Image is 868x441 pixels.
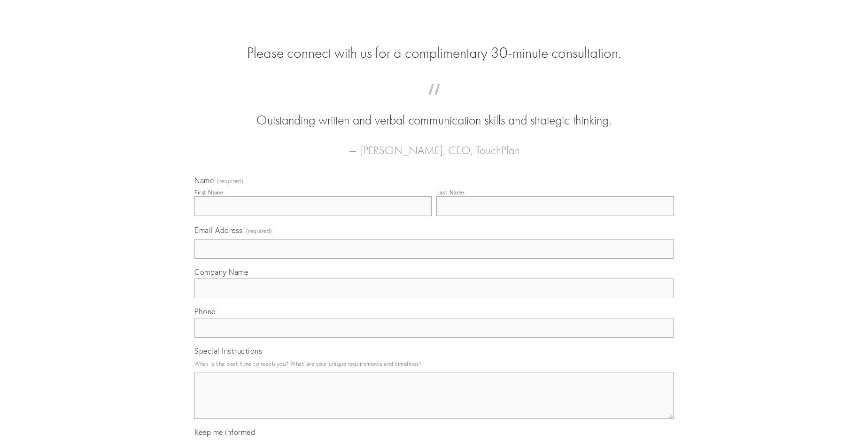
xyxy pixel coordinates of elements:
span: “ [209,93,659,111]
span: Name [194,176,214,185]
p: What is the best time to reach you? What are your unique requirements and timelines? [194,357,674,370]
span: Phone [194,307,216,316]
span: (required) [217,178,243,184]
span: Keep me informed [194,427,255,437]
figcaption: — [PERSON_NAME], CEO, TouchPlan [209,130,659,160]
div: Last Name [436,189,465,196]
blockquote: Outstanding written and verbal communication skills and strategic thinking. [209,93,659,130]
span: Special Instructions [194,346,262,356]
span: Company Name [194,267,248,277]
span: Email Address [194,225,243,235]
h2: Please connect with us for a complimentary 30-minute consultation. [194,44,674,62]
div: First Name [194,189,223,196]
span: (required) [246,224,272,237]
